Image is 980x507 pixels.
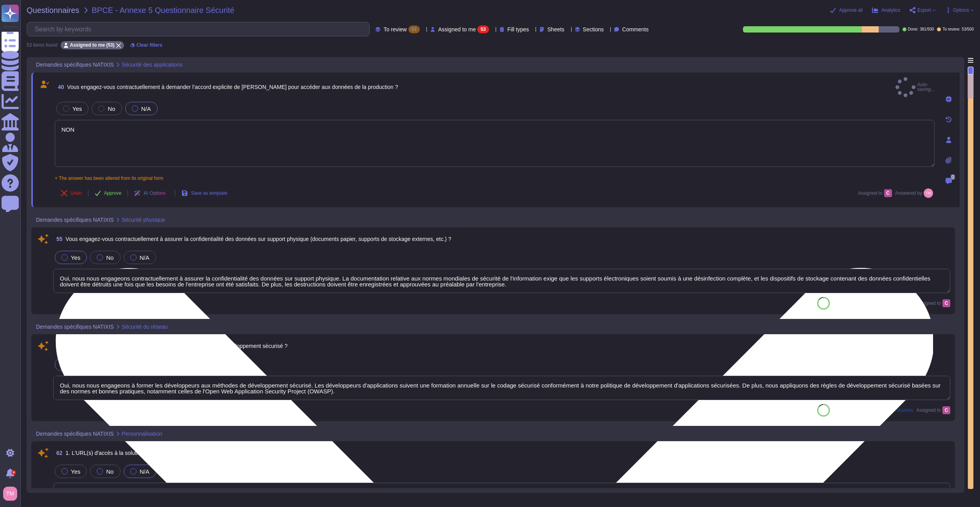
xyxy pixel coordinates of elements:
[137,43,162,47] span: Clear filters
[55,120,935,167] textarea: NON
[942,27,960,31] span: To review:
[27,43,58,47] div: 53 items found
[36,217,114,223] span: Demandes spécifiques NATIXIS
[438,27,476,32] span: Assigned to me
[872,7,900,13] button: Analytics
[881,8,900,13] span: Analytics
[547,27,565,32] span: Sheets
[122,217,165,223] span: Sécurité physique
[36,431,114,436] span: Demandes spécifiques NATIXIS
[924,188,933,198] img: user
[53,483,950,507] textarea: L'URL d'accès à la solution est [DOMAIN_NAME] et [URL][DOMAIN_NAME].
[92,6,235,14] span: BPCE - Annexe 5 Questionnaire Sécurité
[122,324,168,330] span: Sécurité du réseau
[916,299,950,307] span: Assigned to
[141,105,151,112] span: N/A
[72,105,82,112] span: Yes
[70,43,115,47] span: Assigned to me (53)
[383,27,406,32] span: To review
[821,408,825,412] span: 84
[942,406,950,414] div: C
[122,431,162,436] span: Personnalisation
[951,174,955,180] span: 0
[36,324,114,330] span: Demandes spécifiques NATIXIS
[917,8,931,13] span: Export
[830,7,863,13] button: Approve all
[36,62,114,67] span: Demandes spécifiques NATIXIS
[31,22,369,36] input: Search by keywords
[122,62,183,67] span: Sécurité des applications
[53,236,63,242] span: 55
[916,406,950,414] span: Assigned to
[507,27,529,32] span: Fill types
[53,376,950,400] textarea: Oui, nous nous engageons à former les développeurs aux méthodes de développement sécurisé. Les dé...
[622,27,649,32] span: Comments
[53,269,950,293] textarea: Oui, nous nous engageons contractuellement à assurer la confidentialité des données sur support p...
[55,84,64,90] span: 40
[108,105,115,112] span: No
[920,27,934,31] span: 381 / 500
[11,470,16,475] div: 6
[908,27,919,31] span: Done:
[839,8,863,13] span: Approve all
[477,25,489,33] div: 53
[2,485,23,502] button: user
[895,77,935,97] span: Auto-saving...
[53,343,63,349] span: 59
[884,189,892,197] div: C
[583,27,604,32] span: Sections
[942,299,950,307] div: C
[821,301,825,305] span: 84
[953,8,969,13] span: Options
[53,450,63,456] span: 62
[408,25,420,33] div: 53
[962,27,974,31] span: 53 / 500
[3,487,17,501] img: user
[67,84,398,90] span: Vous engagez-vous contractuellement à demander l’accord explicite de [PERSON_NAME] pour accéder a...
[27,6,79,14] span: Questionnaires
